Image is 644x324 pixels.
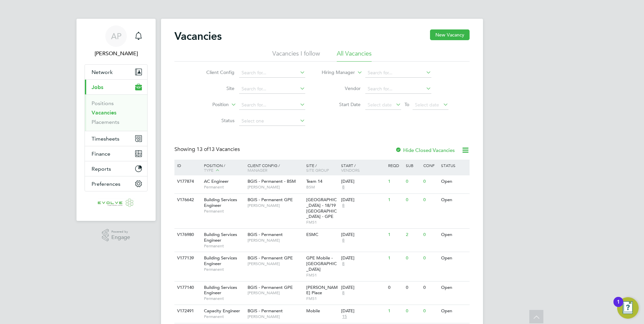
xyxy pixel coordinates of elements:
a: AP[PERSON_NAME] [85,25,148,58]
span: [PERSON_NAME] Place [306,285,338,296]
span: Permanent [204,184,244,190]
a: Placements [92,119,119,125]
div: 0 [422,194,439,206]
span: AP [111,32,121,40]
button: Network [85,65,147,79]
span: [PERSON_NAME] [248,238,303,243]
span: Building Services Engineer [204,232,237,243]
span: FMS1 [306,296,338,301]
li: Vacancies I follow [272,50,320,62]
span: Timesheets [92,136,119,142]
div: [DATE] [341,308,385,314]
input: Search for... [239,84,305,94]
input: Search for... [365,68,431,78]
span: Permanent [204,243,244,249]
input: Search for... [239,100,305,110]
span: Vendors [341,167,360,173]
div: 0 [422,252,439,264]
div: Open [439,281,469,294]
nav: Main navigation [76,19,156,221]
div: 1 [386,175,404,188]
span: [PERSON_NAME] [248,203,303,208]
button: Reports [85,161,147,176]
button: Preferences [85,176,147,191]
div: [DATE] [341,285,385,291]
span: [GEOGRAPHIC_DATA] - 18/19 [GEOGRAPHIC_DATA] - GPE [306,197,337,220]
img: evolve-talent-logo-retina.png [98,198,135,209]
a: Go to home page [85,198,148,209]
div: 1 [386,305,404,317]
div: V177874 [175,175,199,188]
span: Select date [415,102,439,108]
button: Timesheets [85,131,147,146]
div: V177140 [175,281,199,294]
div: V176980 [175,229,199,241]
span: [PERSON_NAME] [248,314,303,319]
span: 8 [341,238,345,243]
div: Open [439,175,469,188]
div: Open [439,305,469,317]
button: Finance [85,146,147,161]
div: Conf [422,160,439,171]
span: Site Group [306,167,329,173]
span: BGIS - Permanent GPE [248,285,293,290]
span: [PERSON_NAME] [248,184,303,190]
div: 0 [404,281,422,294]
span: BGIS - Permanent [248,232,283,237]
span: 8 [341,290,345,296]
label: Site [196,85,234,91]
span: To [402,100,411,109]
span: BGIS - Permanent GPE [248,197,293,202]
div: 1 [386,229,404,241]
div: 0 [422,229,439,241]
a: Positions [92,100,114,106]
a: Vacancies [92,109,116,116]
span: 8 [341,184,345,190]
span: 8 [341,261,345,267]
span: Permanent [204,314,244,319]
div: Showing [174,146,241,153]
span: Reports [92,166,111,172]
div: 1 [386,194,404,206]
div: 0 [422,305,439,317]
span: 13 Vacancies [197,146,240,153]
label: Hiring Manager [316,69,355,76]
span: Team 14 [306,178,322,184]
span: Mobile [306,308,320,314]
div: Status [439,160,469,171]
span: BGIS - Permanent - BSM [248,178,296,184]
span: ESMC [306,232,318,237]
h2: Vacancies [174,29,222,43]
div: 2 [404,229,422,241]
div: Jobs [85,94,147,131]
span: [PERSON_NAME] [248,261,303,266]
div: 0 [422,175,439,188]
span: AC Engineer [204,178,229,184]
div: [DATE] [341,197,385,203]
div: 0 [422,281,439,294]
span: Permanent [204,267,244,272]
li: All Vacancies [337,50,372,62]
div: Start / [339,160,386,176]
div: 0 [386,281,404,294]
label: Vendor [322,85,361,91]
span: GPE Mobile - [GEOGRAPHIC_DATA] [306,255,337,272]
a: Powered byEngage [102,229,130,242]
span: [PERSON_NAME] [248,290,303,296]
div: Open [439,194,469,206]
div: ID [175,160,199,171]
button: Open Resource Center, 1 new notification [617,297,639,319]
div: V176642 [175,194,199,206]
div: Client Config / [246,160,305,176]
span: FMS1 [306,220,338,225]
span: Anthony Perrin [85,50,148,58]
div: Position / [199,160,246,176]
div: Reqd [386,160,404,171]
span: Select date [368,102,392,108]
div: Sub [404,160,422,171]
span: Building Services Engineer [204,285,237,296]
span: Building Services Engineer [204,255,237,266]
input: Select one [239,116,305,126]
div: [DATE] [341,232,385,238]
span: Manager [248,167,267,173]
